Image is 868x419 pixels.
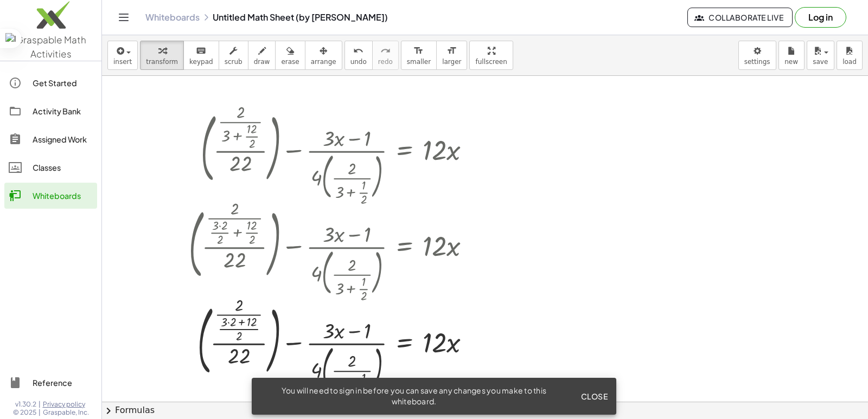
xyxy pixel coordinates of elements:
[350,58,367,66] span: undo
[219,41,248,70] button: scrub
[353,44,363,57] i: undo
[436,41,467,70] button: format_sizelarger
[140,41,184,70] button: transform
[33,189,93,202] div: Whiteboards
[13,408,36,417] span: © 2025
[33,105,93,118] div: Activity Bank
[697,12,783,22] span: Collaborate Live
[813,58,828,66] span: save
[254,58,270,66] span: draw
[16,34,86,60] span: Graspable Math Activities
[837,41,863,70] button: load
[372,41,399,70] button: redoredo
[43,400,89,409] a: Privacy policy
[33,133,93,146] div: Assigned Work
[113,58,132,66] span: insert
[446,44,457,57] i: format_size
[146,58,178,66] span: transform
[401,41,437,70] button: format_sizesmaller
[260,385,567,407] div: You will need to sign in before you can save any changes you make to this whiteboard.
[4,154,97,181] a: Classes
[15,400,36,409] span: v1.30.2
[275,41,305,70] button: erase
[43,408,89,417] span: Graspable, Inc.
[196,44,206,57] i: keyboard
[115,9,132,26] button: Toggle navigation
[778,41,805,70] button: new
[33,76,93,89] div: Get Started
[738,41,776,70] button: settings
[580,391,608,401] span: Close
[807,41,834,70] button: save
[344,41,373,70] button: undoundo
[843,58,857,66] span: load
[378,58,393,66] span: redo
[4,98,97,124] a: Activity Bank
[469,41,513,70] button: fullscreen
[407,58,431,66] span: smaller
[4,370,97,396] a: Reference
[4,126,97,152] a: Assigned Work
[576,386,612,406] button: Close
[102,404,115,417] span: chevron_right
[145,12,200,23] a: Whiteboards
[475,58,507,66] span: fullscreen
[39,408,41,417] span: |
[183,41,219,70] button: keyboardkeypad
[442,58,461,66] span: larger
[248,41,276,70] button: draw
[225,58,242,66] span: scrub
[39,400,41,409] span: |
[281,58,299,66] span: erase
[4,70,97,96] a: Get Started
[102,402,868,419] button: chevron_rightFormulas
[107,41,138,70] button: insert
[33,161,93,174] div: Classes
[311,58,336,66] span: arrange
[33,376,93,389] div: Reference
[4,183,97,209] a: Whiteboards
[744,58,770,66] span: settings
[189,58,213,66] span: keypad
[305,41,342,70] button: arrange
[784,58,798,66] span: new
[795,7,846,28] button: Log in
[380,44,391,57] i: redo
[413,44,424,57] i: format_size
[687,8,793,27] button: Collaborate Live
